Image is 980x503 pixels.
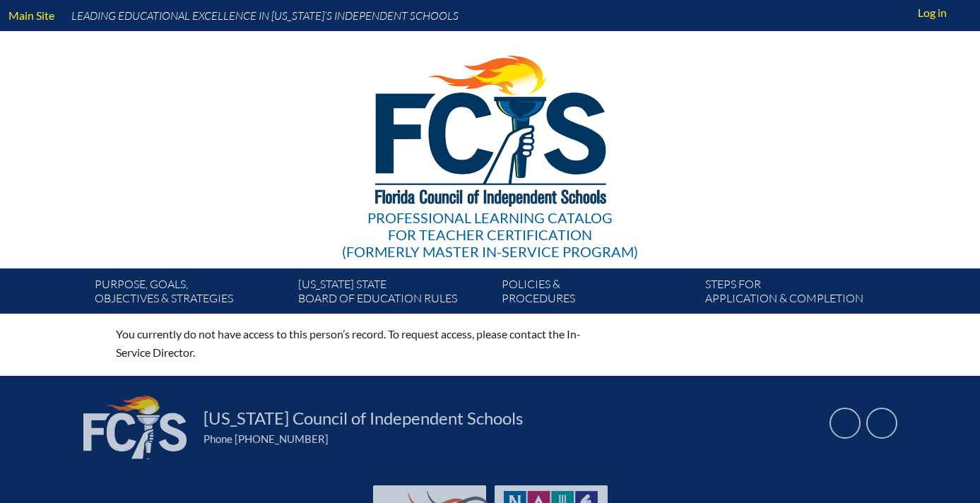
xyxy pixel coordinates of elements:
a: Purpose, goals,objectives & strategies [89,274,293,314]
img: FCIS_logo_white [83,396,187,459]
div: Professional Learning Catalog (formerly Master In-service Program) [342,209,638,260]
span: Log in [918,4,947,21]
img: FCISlogo221.eps [344,31,636,224]
a: Main Site [3,6,60,25]
a: [US_STATE] Council of Independent Schools [198,407,529,430]
a: [US_STATE] StateBoard of Education rules [293,274,496,314]
a: Steps forapplication & completion [699,274,903,314]
a: Professional Learning Catalog for Teacher Certification(formerly Master In-service Program) [336,28,644,263]
p: You currently do not have access to this person’s record. To request access, please contact the I... [116,325,613,362]
span: for Teacher Certification [388,226,592,243]
a: Policies &Procedures [496,274,699,314]
div: Phone [PHONE_NUMBER] [203,432,813,445]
